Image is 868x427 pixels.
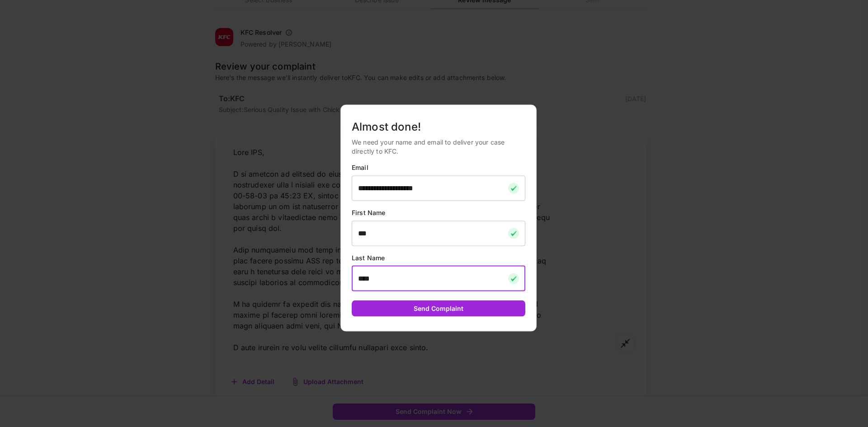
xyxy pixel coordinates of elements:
p: Last Name [352,253,525,262]
img: checkmark [508,228,519,239]
img: checkmark [508,273,519,284]
p: First Name [352,208,525,217]
h5: Almost done! [352,119,525,134]
img: checkmark [508,183,519,193]
p: Email [352,163,525,172]
button: Send Complaint [352,300,525,317]
p: We need your name and email to deliver your case directly to KFC. [352,137,525,155]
